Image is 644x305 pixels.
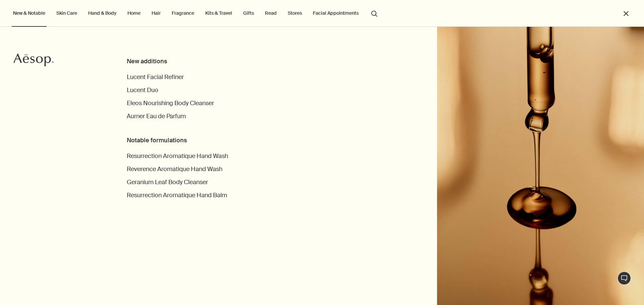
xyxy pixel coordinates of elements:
a: Fragrance [170,9,196,17]
a: Aesop [12,52,55,70]
a: Kits & Travel [204,9,233,17]
a: Lucent Duo [127,86,158,95]
button: Close the Menu [622,10,630,17]
a: Gifts [242,9,255,17]
span: Resurrection Aromatique Hand Balm [127,191,227,199]
span: Aurner Eau de Parfum [127,112,186,120]
button: Open search [368,7,380,19]
a: Hand & Body [87,9,118,17]
a: Resurrection Aromatique Hand Balm [127,191,227,200]
button: Stores [286,9,303,17]
a: Hair [150,9,162,17]
span: Eleos Nourishing Body Cleanser [127,99,214,107]
img: Bottle on bench in a labratory [437,27,644,305]
a: Resurrection Aromatique Hand Wash [127,152,228,161]
a: Eleos Nourishing Body Cleanser [127,99,214,108]
a: Read [264,9,278,17]
a: Aurner Eau de Parfum [127,112,186,121]
svg: Aesop [13,53,54,67]
span: Reverence Aromatique Hand Wash [127,165,222,173]
a: Skin Care [55,9,78,17]
span: Lucent Duo [127,86,158,94]
button: New & Notable [12,9,47,17]
a: Geranium Leaf Body Cleanser [127,178,208,187]
a: Reverence Aromatique Hand Wash [127,165,222,174]
div: Notable formulations [127,136,282,145]
a: Home [126,9,142,17]
a: Facial Appointments [312,9,360,17]
div: New additions [127,57,282,66]
button: Live Assistance [618,272,631,285]
span: Lucent Facial Refiner [127,73,184,81]
span: Resurrection Aromatique Hand Wash [127,152,228,160]
span: Geranium Leaf Body Cleanser [127,178,208,186]
a: Lucent Facial Refiner [127,73,184,82]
